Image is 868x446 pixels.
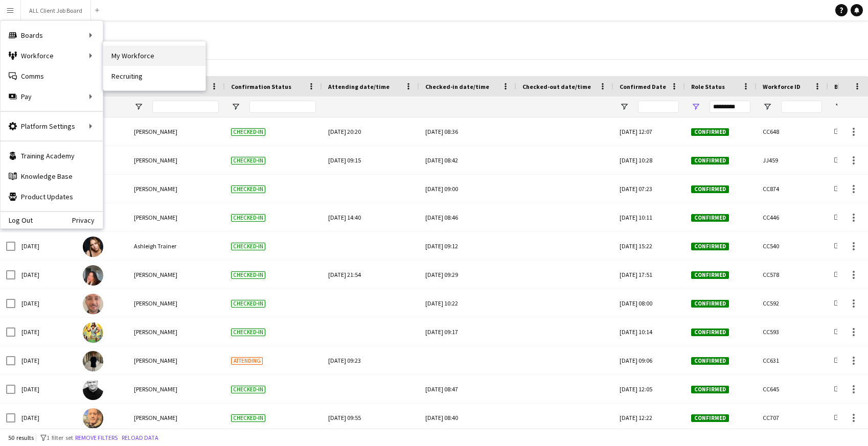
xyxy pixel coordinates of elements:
span: [PERSON_NAME] [134,357,177,364]
div: [DATE] [15,289,77,317]
span: Checked-in [231,271,265,279]
span: Confirmed [691,128,729,136]
div: [DATE] 09:12 [425,232,510,260]
span: [PERSON_NAME] [134,214,177,221]
a: Comms [1,66,103,86]
div: CC707 [757,404,828,432]
img: Alex Waddingham [83,322,103,343]
span: Checked-in [231,414,265,422]
div: [DATE] 17:51 [613,261,685,289]
span: [PERSON_NAME] [134,128,177,135]
div: [DATE] 10:11 [613,203,685,231]
button: Open Filter Menu [834,102,843,111]
img: Megan Morgan [83,265,103,286]
span: Confirmed [691,300,729,308]
span: Confirmed [691,271,729,279]
div: [DATE] 12:07 [613,118,685,146]
button: Open Filter Menu [134,102,143,111]
div: [DATE] 08:42 [425,146,510,174]
span: [PERSON_NAME] [134,385,177,393]
div: CC874 [757,175,828,203]
span: Confirmed Date [620,83,666,90]
a: Training Academy [1,146,103,166]
a: Knowledge Base [1,166,103,186]
button: Open Filter Menu [691,102,700,111]
span: Confirmed [691,328,729,336]
img: Neil Stocks [83,408,103,429]
span: Confirmed [691,243,729,250]
div: [DATE] 14:40 [328,203,413,231]
span: [PERSON_NAME] [134,185,177,193]
div: Pay [1,86,103,107]
div: [DATE] [15,232,77,260]
div: CC593 [757,318,828,346]
div: [DATE] 20:20 [328,118,413,146]
span: Checked-out date/time [522,83,591,90]
span: 1 filter set [47,434,73,441]
span: Confirmed [691,214,729,222]
button: Reload data [120,432,161,443]
span: Ashleigh Trainer [134,242,176,250]
div: [DATE] 10:28 [613,146,685,174]
input: Workforce ID Filter Input [781,101,822,113]
img: Mike Brooks [83,380,103,400]
span: Checked-in [231,128,265,136]
img: Adam Connor [83,351,103,371]
div: [DATE] 09:55 [328,404,413,432]
div: [DATE] 09:00 [425,175,510,203]
div: [DATE] 08:00 [613,289,685,317]
div: CC631 [757,346,828,374]
div: CC446 [757,203,828,231]
a: Recruiting [103,66,205,86]
div: [DATE] [15,375,77,403]
span: Confirmed [691,185,729,193]
div: [DATE] 15:22 [613,232,685,260]
span: Checked-in date/time [425,83,489,90]
div: Platform Settings [1,116,103,136]
button: Open Filter Menu [231,102,240,111]
div: [DATE] 12:05 [613,375,685,403]
div: [DATE] 09:29 [425,261,510,289]
input: Confirmation Status Filter Input [249,101,316,113]
span: Board [834,83,852,90]
div: [DATE] 08:40 [425,404,510,432]
div: JJ459 [757,146,828,174]
a: My Workforce [103,45,205,66]
div: [DATE] [15,261,77,289]
a: Log Out [1,216,33,224]
div: CC592 [757,289,828,317]
div: [DATE] 12:22 [613,404,685,432]
div: [DATE] 09:17 [425,318,510,346]
span: Checked-in [231,243,265,250]
span: Confirmed [691,414,729,422]
div: [DATE] 09:06 [613,346,685,374]
button: Open Filter Menu [620,102,629,111]
span: [PERSON_NAME] [134,271,177,278]
img: Gabriel Waddingham [83,294,103,314]
span: Confirmed [691,157,729,165]
div: [DATE] [15,346,77,374]
span: Confirmed [691,386,729,393]
span: Checked-in [231,300,265,308]
span: Confirmed [691,357,729,365]
div: [DATE] 08:47 [425,375,510,403]
button: Open Filter Menu [763,102,772,111]
button: Remove filters [73,432,120,443]
div: CC578 [757,261,828,289]
div: [DATE] [15,404,77,432]
div: [DATE] 08:46 [425,203,510,231]
button: ALL Client Job Board [21,1,91,20]
div: [DATE] 10:22 [425,289,510,317]
span: Confirmation Status [231,83,291,90]
span: Checked-in [231,157,265,165]
a: Product Updates [1,186,103,207]
img: Ashleigh Trainer [83,237,103,257]
div: [DATE] 08:36 [425,118,510,146]
span: [PERSON_NAME] [134,328,177,336]
span: Workforce ID [763,83,801,90]
span: Checked-in [231,214,265,222]
div: [DATE] 10:14 [613,318,685,346]
div: CC540 [757,232,828,260]
div: [DATE] 09:23 [328,346,413,374]
span: Attending [231,357,263,365]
